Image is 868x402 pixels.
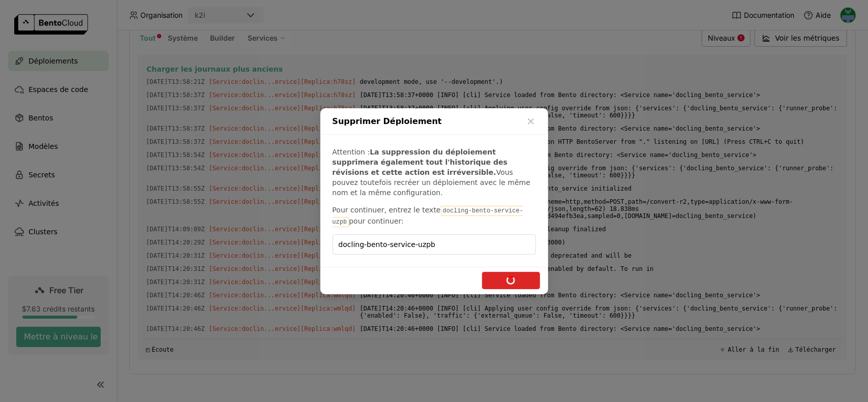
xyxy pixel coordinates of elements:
span: Attention : [333,148,370,156]
span: Vous pouvez toutefois recréer un déploiement avec le même nom et la même configuration. [333,168,531,197]
div: Supprimer Déploiement [320,108,548,135]
b: La suppression du déploiement supprimera également tout l'historique des révisions et cette actio... [333,148,507,176]
div: dialog [320,108,548,294]
button: loading Supprimer [482,272,540,289]
i: loading [505,274,516,286]
span: pour continuer: [349,217,404,225]
span: Pour continuer, entrez le texte [333,206,441,214]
